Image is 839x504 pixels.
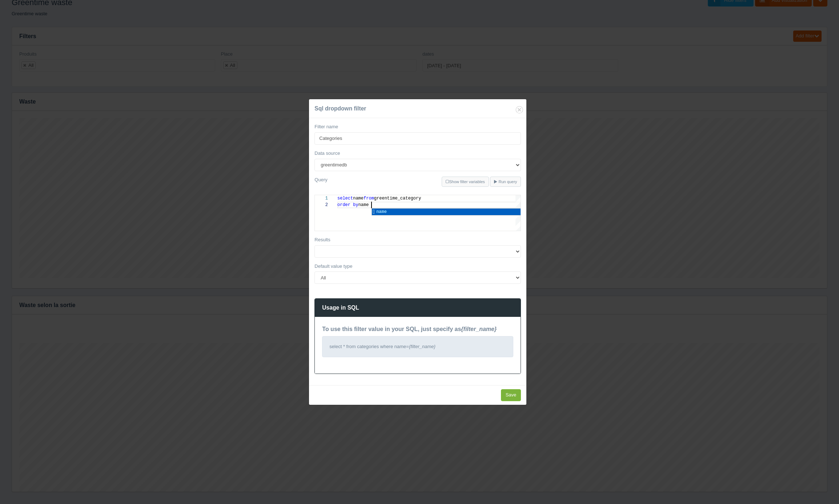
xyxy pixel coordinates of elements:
h3: Sql dropdown filter [314,105,521,113]
select: Select a data source [314,159,521,171]
textarea: Editor content;Press Alt+F1 for Accessibility Options. [372,202,372,208]
div: select * from categories where name= [322,336,513,358]
a: Show filter variables [442,177,489,187]
div: Suggest [372,209,527,216]
span: name [358,202,369,207]
input: Save [501,389,521,401]
label: Default value type [314,263,352,270]
span: name [376,209,387,214]
div: 2 [315,202,328,208]
span: order [337,202,350,207]
a: Run query [490,177,521,187]
label: Query [314,177,327,184]
label: Results [314,237,330,243]
span: from [364,196,374,201]
em: {filter_name} [409,344,435,349]
button: Close [516,106,523,113]
em: {filter_name} [461,326,497,332]
span: by [353,202,358,207]
label: Data source [314,150,340,157]
label: Filter name [314,124,338,130]
span: name [353,196,364,201]
div: name [372,209,527,215]
span: greentime_category [374,196,421,201]
span: select [337,196,353,201]
h4: To use this filter value in your SQL, just specify as [322,326,513,332]
h3: Usage in SQL [315,299,521,317]
div: 1 [315,195,328,202]
span: Run query [499,180,517,184]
